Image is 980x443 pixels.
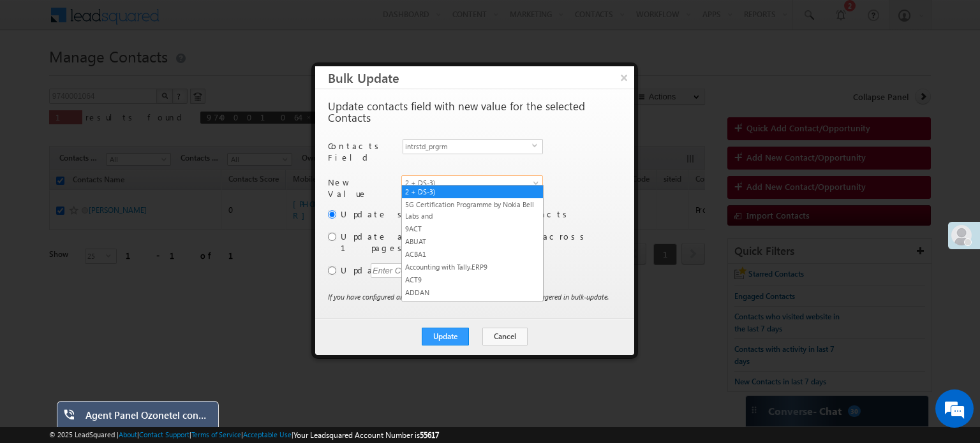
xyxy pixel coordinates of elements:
[341,208,619,220] label: Update selected 1 contacts
[328,66,634,89] h3: Bulk Update
[402,287,543,298] a: ADDAN
[243,430,292,439] a: Acceptable Use
[139,430,189,439] a: Contact Support
[402,199,543,222] a: 5G Certification Programme by Nokia Bell Labs and
[328,291,609,303] p: If you have configured any Webhook on contacts update, it won’t be triggered in bulk-update.
[402,236,543,247] a: ABUAT
[402,274,543,286] a: ACT9
[174,347,232,364] em: Start Chat
[614,66,634,89] button: ×
[402,177,528,189] span: 2 + DS-3)
[119,430,137,439] a: About
[293,430,439,440] span: Your Leadsquared Account Number is
[371,263,419,278] div: Enter Count
[401,185,544,302] ul: 2 + DS-3)
[482,328,528,345] button: Cancel
[422,328,469,345] button: Update
[341,231,619,254] label: Update all 1 contacts across 1 pages
[402,186,543,198] a: 2 + DS-3)
[49,429,439,441] span: © 2025 LeadSquared | | | | |
[191,430,241,439] a: Terms of Service
[403,140,532,154] span: intrstd_prgrm
[209,6,240,37] div: Minimize live chat window
[328,140,395,163] p: Contacts Field
[66,67,214,84] div: Chat with us now
[402,249,543,260] a: ACBA1
[328,177,395,200] p: New Value
[420,430,439,440] span: 55617
[22,67,54,84] img: d_60004797649_company_0_60004797649
[402,223,543,235] a: 9ACT
[532,143,542,149] span: select
[341,265,619,276] label: Update
[85,409,209,427] div: Agent Panel Ozonetel connector
[401,175,543,191] a: 2 + DS-3)
[402,300,543,311] a: ADLFA
[17,118,233,336] textarea: Type your message and hit 'Enter'
[328,101,619,124] p: Update contacts field with new value for the selected Contacts
[402,261,543,273] a: Accounting with Tally.ERP9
